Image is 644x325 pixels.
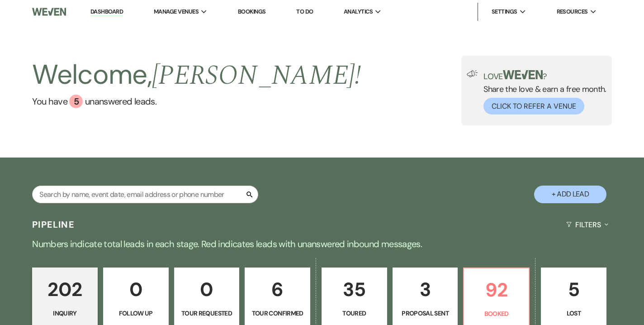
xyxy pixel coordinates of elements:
p: 35 [327,274,381,305]
button: + Add Lead [534,186,606,203]
p: Lost [547,308,601,318]
span: Resources [557,7,588,16]
p: Tour Requested [180,308,234,318]
p: Toured [327,308,381,318]
a: Bookings [238,8,266,15]
p: Love ? [483,70,606,81]
a: To Do [296,8,313,15]
div: Share the love & earn a free month. [478,70,606,115]
p: Tour Confirmed [251,308,304,318]
span: Analytics [344,7,373,16]
a: You have 5 unanswered leads. [32,95,361,108]
p: 5 [547,274,601,305]
img: weven-logo-green.svg [503,70,543,79]
button: Filters [563,213,612,237]
p: 202 [38,274,92,305]
input: Search by name, event date, email address or phone number [32,186,258,203]
p: 6 [251,274,304,305]
h3: Pipeline [32,218,75,231]
p: Proposal Sent [398,308,452,318]
span: Manage Venues [154,7,199,16]
p: 0 [109,274,163,305]
p: 3 [398,274,452,305]
p: Booked [469,309,523,319]
span: Settings [492,7,517,16]
img: loud-speaker-illustration.svg [467,70,478,77]
p: Inquiry [38,308,92,318]
div: 5 [69,95,83,108]
img: Weven Logo [32,2,66,21]
p: Follow Up [109,308,163,318]
a: Dashboard [90,8,123,16]
p: 0 [180,274,234,305]
h2: Welcome, [32,56,361,95]
span: [PERSON_NAME] ! [152,55,361,96]
p: 92 [469,275,523,305]
button: Click to Refer a Venue [483,98,584,115]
